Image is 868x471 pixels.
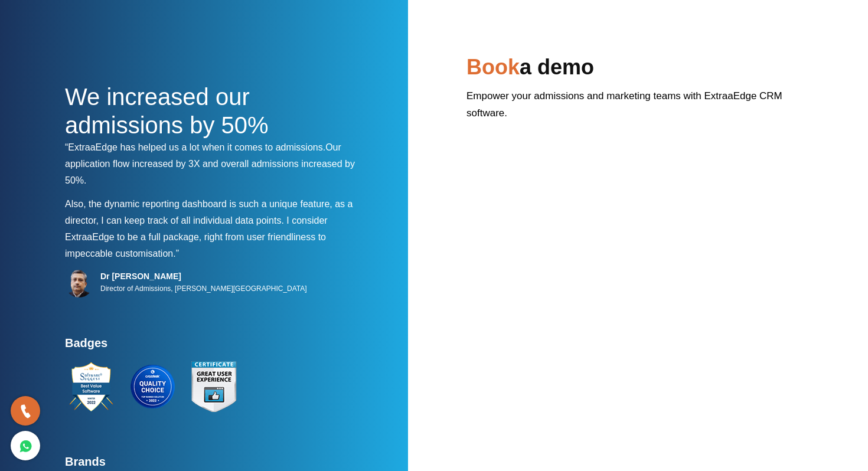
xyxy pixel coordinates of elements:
[466,53,803,87] h2: a demo
[65,199,353,225] span: Also, the dynamic reporting dashboard is such a unique feature, as a director, I can keep track o...
[466,87,803,130] p: Empower your admissions and marketing teams with ExtraaEdge CRM software.
[100,271,307,282] h5: Dr [PERSON_NAME]
[100,282,307,296] p: Director of Admissions, [PERSON_NAME][GEOGRAPHIC_DATA]
[65,215,328,259] span: I consider ExtraaEdge to be a full package, right from user friendliness to impeccable customisat...
[65,142,325,152] span: “ExtraaEdge has helped us a lot when it comes to admissions.
[65,84,269,138] span: We increased our admissions by 50%
[65,336,366,357] h4: Badges
[65,142,355,185] span: Our application flow increased by 3X and overall admissions increased by 50%.
[466,55,520,79] span: Book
